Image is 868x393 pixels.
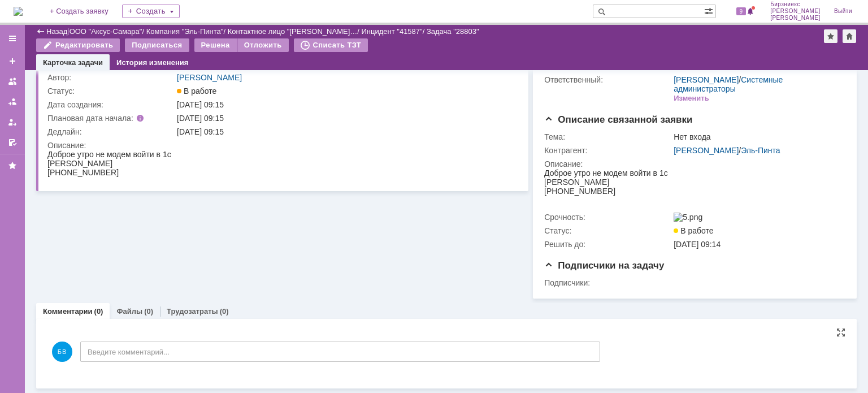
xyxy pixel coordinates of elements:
span: 9 [736,7,747,15]
div: / [70,27,146,36]
div: [DATE] 09:15 [177,127,513,136]
div: [DATE] 09:15 [177,100,513,109]
div: Изменить [674,94,709,103]
a: Эль-Пинта [741,146,780,155]
div: На всю страницу [836,328,845,337]
div: (0) [144,307,153,316]
div: Статус: [544,226,671,235]
img: logo [14,7,23,16]
a: Создать заявку [3,52,21,70]
a: [PERSON_NAME] [177,73,242,82]
div: / [674,75,840,93]
a: История изменения [116,58,188,67]
span: Подписчики на задачу [544,260,664,271]
span: БВ [52,342,72,362]
div: Ответственный: [544,75,671,84]
a: Трудозатраты [167,307,218,316]
div: Подписчики: [544,278,671,287]
span: Бирзниекс [770,1,821,8]
div: / [362,27,427,36]
a: Карточка задачи [43,58,103,67]
a: Инцидент "41587" [362,27,423,36]
span: [DATE] 09:14 [674,240,721,249]
span: Описание связанной заявки [544,114,692,125]
div: Автор: [47,73,175,82]
a: Контактное лицо "[PERSON_NAME]… [228,27,358,36]
a: [PERSON_NAME] [674,75,739,84]
div: Задача "28803" [427,27,479,36]
div: Статус: [47,87,175,96]
div: Решить до: [544,240,671,249]
img: 5.png [674,213,702,222]
div: Срочность: [544,213,671,222]
div: Контрагент: [544,146,671,155]
a: ООО "Аксус-Самара" [70,27,142,36]
div: Дедлайн: [47,127,175,136]
span: [PERSON_NAME] [770,15,821,21]
div: / [146,27,228,36]
a: Мои заявки [3,113,21,131]
span: [PERSON_NAME] [770,8,821,15]
div: Плановая дата начала: [47,114,161,123]
a: Файлы [116,307,142,316]
div: / [228,27,362,36]
div: / [674,146,840,155]
a: Назад [46,27,67,36]
div: Дата создания: [47,100,175,109]
span: Расширенный поиск [704,5,715,16]
a: Мои согласования [3,133,21,152]
a: Системные администраторы [674,75,783,93]
span: В работе [177,87,216,96]
div: (0) [220,307,229,316]
a: Перейти на домашнюю страницу [14,7,23,16]
a: Заявки в моей ответственности [3,93,21,111]
a: Заявки на командах [3,72,21,90]
div: Описание: [544,159,842,169]
div: Тема: [544,132,671,141]
span: В работе [674,226,713,235]
div: | [67,27,69,35]
div: Описание: [47,141,515,150]
div: Нет входа [674,132,840,141]
a: [PERSON_NAME] [674,146,739,155]
div: (0) [94,307,103,316]
div: [DATE] 09:15 [177,114,513,123]
div: Добавить в избранное [824,29,837,43]
a: Комментарии [43,307,93,316]
div: Сделать домашней страницей [843,29,856,43]
div: Создать [122,5,180,18]
a: Компания "Эль-Пинта" [146,27,224,36]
